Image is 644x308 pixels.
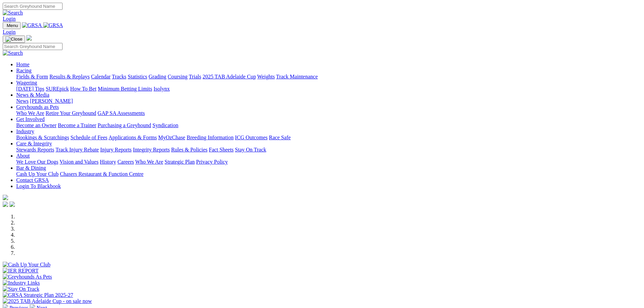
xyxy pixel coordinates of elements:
a: Minimum Betting Limits [98,86,152,92]
a: Contact GRSA [16,177,49,183]
img: Industry Links [3,280,40,286]
div: Care & Integrity [16,147,641,153]
a: News [16,98,28,104]
a: [DATE] Tips [16,86,44,92]
a: Tracks [112,74,126,79]
a: Track Maintenance [276,74,318,79]
img: IER REPORT [3,268,39,274]
img: Search [3,50,23,56]
a: Who We Are [135,159,163,165]
a: Care & Integrity [16,141,52,146]
a: Greyhounds as Pets [16,104,59,110]
a: ICG Outcomes [235,135,267,140]
a: Breeding Information [187,135,234,140]
div: Get Involved [16,122,641,128]
a: We Love Our Dogs [16,159,58,165]
a: Bookings & Scratchings [16,135,69,140]
a: Industry [16,128,34,134]
span: Menu [7,23,18,28]
div: Wagering [16,86,641,92]
a: Racing [16,68,31,73]
a: Vision and Values [59,159,98,165]
a: Bar & Dining [16,165,46,171]
a: MyOzChase [158,135,185,140]
a: GAP SA Assessments [98,110,145,116]
a: Purchasing a Greyhound [98,122,151,128]
a: News & Media [16,92,49,98]
a: History [100,159,116,165]
a: How To Bet [70,86,97,92]
img: Close [5,37,22,42]
button: Toggle navigation [3,35,25,43]
img: 2025 TAB Adelaide Cup - on sale now [3,298,92,304]
a: Trials [189,74,201,79]
a: Injury Reports [100,147,132,152]
a: Applications & Forms [109,135,157,140]
a: Statistics [128,74,147,79]
a: Become an Owner [16,122,56,128]
a: Fields & Form [16,74,48,79]
a: Isolynx [153,86,170,92]
a: Who We Are [16,110,44,116]
div: News & Media [16,98,641,104]
img: GRSA [43,22,63,28]
a: Syndication [152,122,178,128]
a: Retire Your Greyhound [46,110,96,116]
a: About [16,153,30,159]
a: Weights [257,74,275,79]
a: Careers [117,159,134,165]
div: Industry [16,135,641,141]
div: Racing [16,74,641,80]
img: Stay On Track [3,286,39,292]
a: Stewards Reports [16,147,54,152]
a: Login To Blackbook [16,183,61,189]
a: Rules & Policies [171,147,208,152]
a: Get Involved [16,116,45,122]
div: Bar & Dining [16,171,641,177]
a: Strategic Plan [165,159,195,165]
a: Stay On Track [235,147,266,152]
a: Login [3,29,16,35]
a: Become a Trainer [58,122,96,128]
a: Track Injury Rebate [55,147,99,152]
a: Cash Up Your Club [16,171,58,177]
a: 2025 TAB Adelaide Cup [202,74,256,79]
img: facebook.svg [3,202,8,207]
a: Home [16,62,29,67]
img: logo-grsa-white.png [3,195,8,200]
a: Calendar [91,74,111,79]
input: Search [3,3,63,10]
a: Fact Sheets [209,147,234,152]
img: twitter.svg [9,202,15,207]
img: logo-grsa-white.png [26,35,32,41]
button: Toggle navigation [3,22,21,29]
a: Privacy Policy [196,159,228,165]
input: Search [3,43,63,50]
a: Results & Replays [49,74,90,79]
div: Greyhounds as Pets [16,110,641,116]
img: Search [3,10,23,16]
a: Login [3,16,16,22]
img: Cash Up Your Club [3,262,50,268]
img: GRSA Strategic Plan 2025-27 [3,292,73,298]
img: Greyhounds As Pets [3,274,52,280]
a: Wagering [16,80,37,86]
a: Grading [149,74,166,79]
a: [PERSON_NAME] [30,98,73,104]
a: Chasers Restaurant & Function Centre [60,171,143,177]
a: Integrity Reports [133,147,170,152]
div: About [16,159,641,165]
a: Schedule of Fees [70,135,107,140]
a: Coursing [168,74,188,79]
a: Race Safe [269,135,290,140]
a: SUREpick [46,86,69,92]
img: GRSA [22,22,42,28]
